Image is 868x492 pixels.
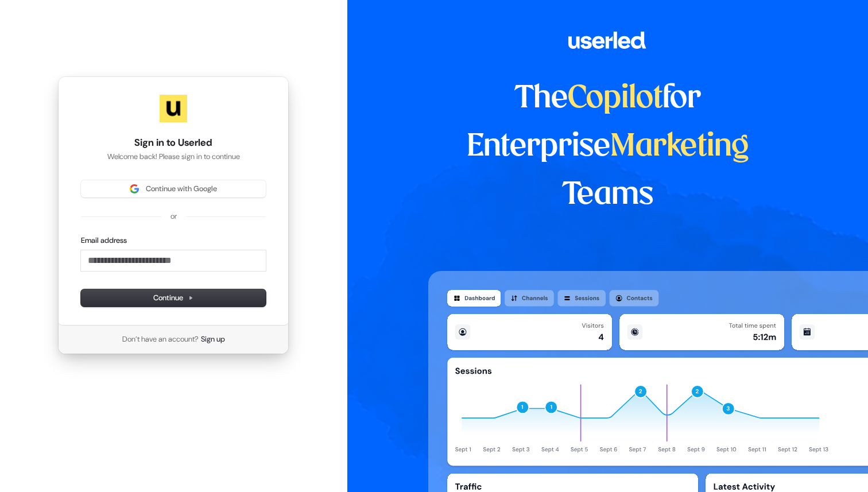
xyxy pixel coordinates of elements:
label: Email address [81,235,127,246]
img: Sign in with Google [130,184,139,193]
span: Continue with Google [146,184,217,194]
span: Continue [153,293,193,303]
button: Continue [81,289,266,307]
span: Copilot [568,84,662,114]
span: Marketing [610,132,749,162]
h1: The for Enterprise Teams [428,75,787,219]
a: Sign up [201,334,225,344]
p: or [170,211,177,222]
span: Don’t have an account? [122,334,199,344]
img: Userled [160,95,187,122]
h1: Sign in to Userled [81,136,266,150]
p: Welcome back! Please sign in to continue [81,152,266,162]
button: Sign in with GoogleContinue with Google [81,180,266,197]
